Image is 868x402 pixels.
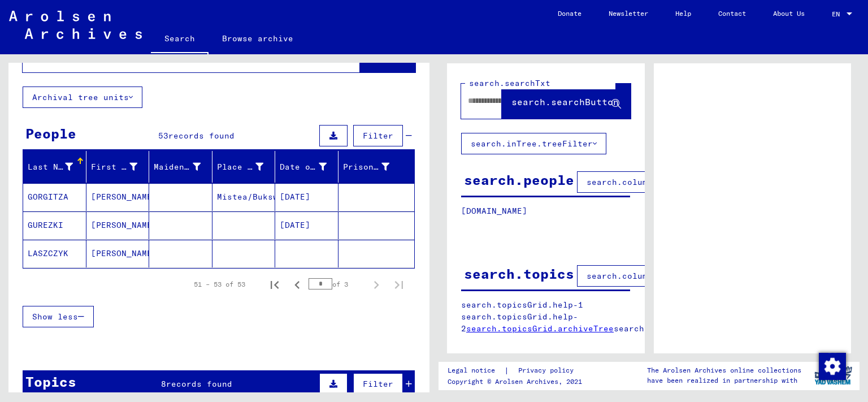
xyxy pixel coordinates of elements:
[212,183,276,211] mat-cell: Mistea/Bukswwino
[263,273,286,296] button: First page
[502,84,631,119] button: search.searchButton
[812,361,854,390] img: yv_logo.png
[25,371,76,392] div: Topics
[464,170,574,190] div: search.people
[209,25,307,52] a: Browse archive
[86,211,150,239] mat-cell: [PERSON_NAME]
[158,131,168,141] span: 53
[166,379,232,389] span: records found
[577,171,728,193] button: search.columnFilter.filter
[353,373,403,395] button: Filter
[23,151,86,183] mat-header-cell: Last Name
[91,161,138,173] div: First Name
[647,375,801,386] p: have been realized in partnership with
[151,25,209,54] a: Search
[388,273,410,296] button: Last page
[461,299,631,335] p: search.topicsGrid.help-1 search.topicsGrid.help-2 search.topicsGrid.manually.
[365,273,388,296] button: Next page
[286,273,309,296] button: Previous page
[25,123,76,144] div: People
[461,133,606,154] button: search.inTree.treeFilter
[353,125,403,146] button: Filter
[9,11,142,39] img: Arolsen_neg.svg
[154,158,215,176] div: Maiden Name
[23,240,86,267] mat-cell: LASZCZYK
[448,365,504,377] a: Legal notice
[91,158,152,176] div: First Name
[280,161,327,173] div: Date of Birth
[194,279,245,289] div: 51 – 53 of 53
[461,205,630,217] p: [DOMAIN_NAME]
[363,131,393,141] span: Filter
[343,158,404,176] div: Prisoner #
[86,183,150,211] mat-cell: [PERSON_NAME]
[587,271,718,281] span: search.columnFilter.filter
[86,151,150,183] mat-header-cell: First Name
[32,312,78,322] span: Show less
[217,158,278,176] div: Place of Birth
[212,151,276,183] mat-header-cell: Place of Birth
[464,263,574,284] div: search.topics
[469,78,550,88] mat-label: search.searchTxt
[448,377,587,387] p: Copyright © Arolsen Archives, 2021
[149,151,212,183] mat-header-cell: Maiden Name
[28,161,73,173] div: Last Name
[466,323,614,334] a: search.topicsGrid.archiveTree
[587,177,718,187] span: search.columnFilter.filter
[309,279,365,289] div: of 3
[343,161,390,173] div: Prisoner #
[23,87,142,108] button: Archival tree units
[23,306,94,327] button: Show less
[275,211,338,239] mat-cell: [DATE]
[217,161,264,173] div: Place of Birth
[832,10,844,18] span: EN
[161,379,166,389] span: 8
[338,151,415,183] mat-header-cell: Prisoner #
[647,365,801,375] p: The Arolsen Archives online collections
[511,96,619,107] span: search.searchButton
[363,379,393,389] span: Filter
[275,151,338,183] mat-header-cell: Date of Birth
[819,353,846,380] img: Change consent
[23,211,86,239] mat-cell: GUREZKI
[509,365,587,377] a: Privacy policy
[275,183,338,211] mat-cell: [DATE]
[28,158,87,176] div: Last Name
[154,161,201,173] div: Maiden Name
[168,131,235,141] span: records found
[448,365,587,377] div: |
[818,352,845,379] div: Change consent
[23,183,86,211] mat-cell: GORGITZA
[577,265,728,287] button: search.columnFilter.filter
[280,158,341,176] div: Date of Birth
[86,240,150,267] mat-cell: [PERSON_NAME]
